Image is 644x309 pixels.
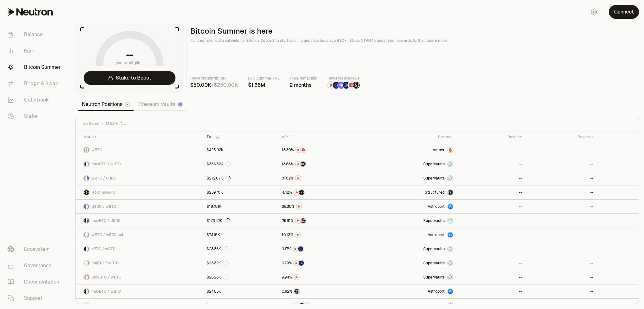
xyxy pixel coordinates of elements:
[609,5,639,19] button: Connect
[296,162,301,167] img: NTRN
[457,157,526,171] a: --
[294,261,299,266] img: NTRN
[368,185,457,199] a: StructuredmaxBTC
[278,284,368,298] a: Structured Points
[423,246,445,251] span: Supervaults
[282,302,364,309] button: NTRNBedrock DiamondsMars Fragments
[461,135,522,140] div: Balance
[3,43,68,59] a: Earn
[526,214,597,228] a: --
[87,204,89,209] img: wBTC Logo
[526,200,597,213] a: --
[3,92,68,108] a: Orderbook
[368,171,457,185] a: SupervaultsSupervaults
[526,228,597,242] a: --
[92,176,116,181] span: wBTC / USDC
[526,270,597,284] a: --
[76,171,203,185] a: wBTC LogoUSDC LogowBTC / USDC
[84,246,86,251] img: eBTC Logo
[294,289,299,294] img: Structured Points
[278,256,368,270] a: NTRNBedrock Diamonds
[92,232,123,237] span: wBTC / wBTC.axl
[448,147,453,152] img: Amber
[294,190,299,195] img: NTRN
[190,27,635,36] h2: Bitcoin Summer is here
[207,246,229,251] div: $28.86K
[423,275,445,280] span: Supervaults
[76,228,203,242] a: wBTC LogowBTC.axl LogowBTC / wBTC.axl
[92,303,104,308] span: uniBTC
[457,185,526,199] a: --
[278,171,368,185] a: NTRN
[282,189,364,196] button: NTRNStructured Points
[207,204,222,209] div: $197.01K
[87,176,89,181] img: USDC Logo
[203,284,278,298] a: $24.83K
[427,38,447,43] a: Learn more
[87,289,89,294] img: wBTC Logo
[134,98,186,111] a: Ethereum Vaults
[278,185,368,199] a: NTRNStructured Points
[294,275,299,280] img: NTRN
[92,190,116,195] span: Hold maxBTC
[293,246,298,251] img: NTRN
[299,303,304,308] img: Bedrock Diamonds
[84,261,86,266] img: uniBTC Logo
[433,303,445,308] span: Amber
[448,246,453,251] img: Supervaults
[207,303,221,308] div: $22.94K
[87,218,89,223] img: USDC Logo
[92,218,121,223] span: maxBTC / USDC
[203,200,278,213] a: $197.01K
[526,171,597,185] a: --
[343,82,350,89] img: Bedrock Diamonds
[423,218,445,223] span: Supervaults
[203,157,278,171] a: $366.32K
[278,157,368,171] a: NTRNStructured Points
[190,75,238,81] p: Rewards distributed
[76,143,203,157] a: wBTC LogowBTC
[433,147,445,152] span: Amber
[282,147,364,153] button: NTRNMars Fragments
[299,190,304,195] img: Structured Points
[92,275,121,280] span: SolvBTC / wBTC
[87,246,89,251] img: wBTC Logo
[207,162,231,167] div: $366.32K
[282,218,364,224] button: NTRNStructured Points
[457,214,526,228] a: --
[368,143,457,157] a: AmberAmber
[448,162,453,167] img: Supervaults
[526,256,597,270] a: --
[76,214,203,228] a: maxBTC LogoUSDC LogomaxBTC / USDC
[423,176,445,181] span: Supervaults
[301,162,306,167] img: Structured Points
[3,26,68,43] a: Balance
[368,242,457,256] a: SupervaultsSupervaults
[278,270,368,284] a: NTRN
[282,274,364,280] button: NTRN
[338,82,345,89] img: Solv Points
[457,256,526,270] a: --
[299,261,304,266] img: Bedrock Diamonds
[372,135,453,140] div: Protocol
[3,257,68,274] a: Governance
[348,82,355,89] img: Mars Fragments
[203,143,278,157] a: $425.92K
[278,214,368,228] a: NTRNStructured Points
[78,98,134,111] a: Neutron Positions
[327,75,360,81] p: Rewards available
[296,147,301,152] img: NTRN
[207,289,221,294] div: $24.83K
[92,162,121,167] span: maxBTC / wBTC
[368,270,457,284] a: SupervaultsSupervaults
[92,261,119,266] span: uniBTC / wBTC
[76,242,203,256] a: eBTC LogowBTC LogoeBTC / wBTC
[203,185,278,199] a: $239.70K
[282,175,364,181] button: NTRN
[84,303,89,308] img: uniBTC Logo
[457,270,526,284] a: --
[87,275,89,280] img: wBTC Logo
[282,232,364,238] button: NTRN
[428,232,445,237] span: Astroport
[297,204,302,209] img: NTRN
